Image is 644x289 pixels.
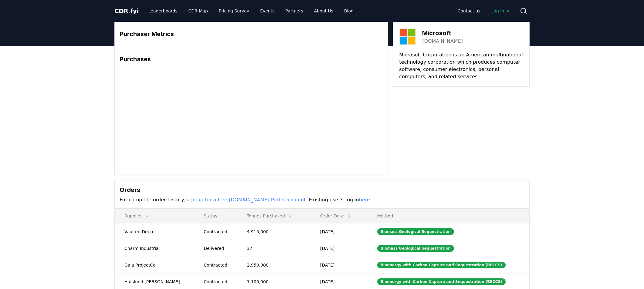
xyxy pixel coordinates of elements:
div: Delivered [204,245,232,251]
span: Log in [491,8,510,14]
td: Gaia ProjectCo [115,257,194,273]
h3: Purchases [120,55,383,64]
div: Biomass Geological Sequestration [377,228,454,235]
p: Microsoft Corporation is an American multinational technology corporation which produces computer... [399,51,523,80]
a: About Us [309,5,338,16]
h3: Microsoft [422,29,463,38]
button: Supplier [120,210,154,222]
td: 2,950,000 [237,257,311,273]
a: Blog [339,5,358,16]
a: Log in [486,5,515,16]
td: [DATE] [310,223,368,240]
td: 4,915,000 [237,223,311,240]
span: CDR fyi [114,7,139,15]
nav: Main [144,5,358,16]
p: For complete order history, . Existing user? Log in . [120,196,524,203]
a: Events [255,5,279,16]
div: Biomass Geological Sequestration [377,245,454,252]
span: . [128,7,130,15]
a: here [359,197,370,203]
div: Contracted [204,279,232,285]
a: sign up for a free [DOMAIN_NAME] Portal account [186,197,306,203]
button: Tonnes Purchased [242,210,297,222]
a: Leaderboards [144,5,182,16]
td: [DATE] [310,240,368,257]
div: Bioenergy with Carbon Capture and Sequestration (BECCS) [377,278,506,285]
div: Contracted [204,262,232,268]
p: Method [372,213,524,219]
h3: Purchaser Metrics [120,29,383,39]
td: [DATE] [310,257,368,273]
a: Partners [281,5,308,16]
td: 37 [237,240,311,257]
a: Pricing Survey [214,5,254,16]
img: Microsoft-logo [399,28,416,45]
td: Charm Industrial [115,240,194,257]
div: Bioenergy with Carbon Capture and Sequestration (BECCS) [377,262,506,268]
button: Order Date [315,210,356,222]
p: Status [199,213,232,219]
a: Contact us [453,5,485,16]
a: CDR Map [184,5,213,16]
div: Contracted [204,229,232,235]
a: [DOMAIN_NAME] [422,38,463,45]
nav: Main [453,5,515,16]
td: Vaulted Deep [115,223,194,240]
a: CDR.fyi [114,7,139,15]
h3: Orders [120,185,524,194]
